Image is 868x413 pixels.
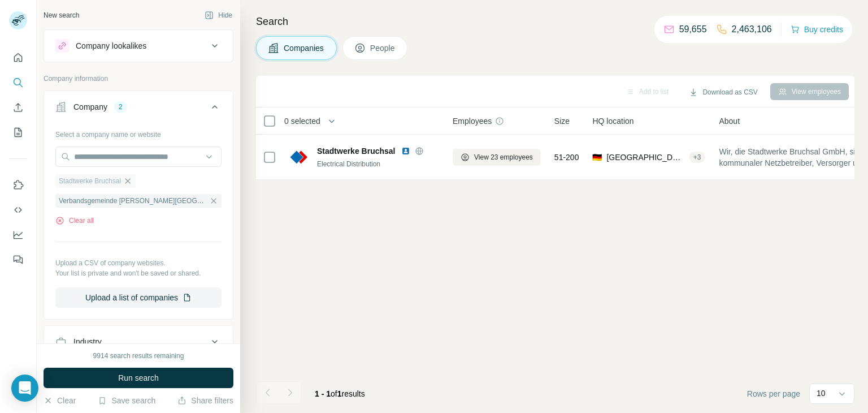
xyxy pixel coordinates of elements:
span: Run search [118,372,159,384]
div: Company lookalikes [76,40,146,51]
button: Feedback [9,249,27,270]
button: Use Surfe API [9,200,27,220]
span: People [370,42,396,54]
span: HQ location [592,115,633,127]
span: 0 selected [284,115,320,127]
span: 🇩🇪 [592,152,602,163]
div: + 3 [689,152,706,162]
h4: Search [256,14,854,29]
p: 2,463,106 [732,23,772,36]
div: Industry [73,336,102,347]
button: Search [9,72,27,93]
button: Company2 [44,93,233,125]
button: Share filters [177,395,233,406]
button: Save search [98,395,155,406]
span: [GEOGRAPHIC_DATA], [GEOGRAPHIC_DATA] [606,152,684,163]
p: Upload a CSV of company websites. [55,258,222,268]
p: Company information [44,74,233,84]
p: 59,655 [679,23,707,36]
button: Company lookalikes [44,32,233,59]
img: Logo of Stadtwerke Bruchsal [290,148,308,166]
span: 51-200 [554,152,579,163]
span: results [315,389,365,398]
button: Clear [44,395,76,406]
div: 2 [114,102,127,112]
p: Your list is private and won't be saved or shared. [55,268,222,278]
button: Quick start [9,48,27,68]
span: Stadtwerke Bruchsal [59,176,121,186]
div: Select a company name or website [55,125,222,140]
div: 9914 search results remaining [93,351,184,361]
div: New search [44,10,79,20]
button: Hide [197,7,240,24]
span: Employees [453,115,492,127]
button: Use Surfe on LinkedIn [9,175,27,195]
p: 10 [817,388,826,399]
span: of [331,389,337,398]
img: LinkedIn logo [401,147,410,156]
button: Download as CSV [681,84,765,101]
button: My lists [9,122,27,143]
button: Dashboard [9,225,27,245]
span: 1 [337,389,342,398]
button: Upload a list of companies [55,287,222,308]
button: Clear all [55,216,94,226]
button: View 23 employees [453,149,541,166]
span: Verbandsgemeinde [PERSON_NAME][GEOGRAPHIC_DATA] [59,196,207,206]
span: Stadtwerke Bruchsal [317,145,396,157]
div: Electrical Distribution [317,159,439,169]
span: About [719,115,740,127]
button: Buy credits [791,21,843,37]
div: Open Intercom Messenger [11,375,38,402]
span: View 23 employees [474,152,533,162]
button: Industry [44,328,233,355]
div: Company [73,101,107,113]
span: Companies [284,42,325,54]
span: 1 - 1 [315,389,331,398]
span: Size [554,115,570,127]
button: Run search [44,368,233,388]
span: Rows per page [747,388,800,399]
button: Enrich CSV [9,97,27,118]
